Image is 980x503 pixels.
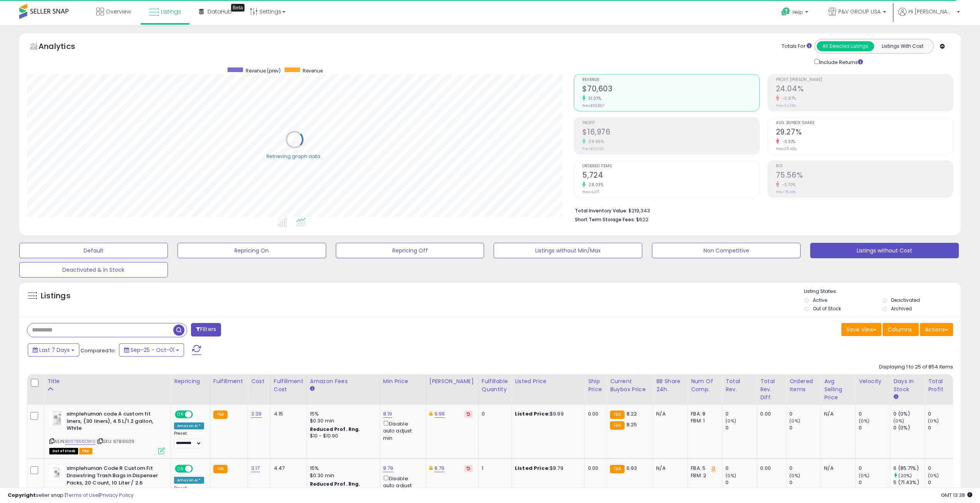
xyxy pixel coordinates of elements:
b: Reduced Prof. Rng. [310,481,360,487]
div: Total Rev. Diff. [760,377,783,402]
div: Totals For [782,43,812,50]
div: 0 [928,465,959,472]
li: $219,343 [575,205,947,215]
h2: 24.04% [776,84,953,95]
div: $0.30 min [310,417,374,424]
button: Listings without Min/Max [494,243,642,258]
div: Title [47,377,168,385]
div: Total Profit [928,377,956,394]
div: N/A [656,410,682,417]
div: 5 (71.43%) [893,479,925,486]
div: FBM: 2 [691,472,716,479]
div: 0 [859,410,890,417]
div: Amazon Fees [310,377,377,385]
div: Retrieving graph data.. [266,153,323,160]
h2: $16,976 [582,128,759,138]
span: 6.93 [627,464,637,472]
div: Disable auto adjust min [383,474,420,496]
div: $0.30 min [310,472,374,479]
button: Deactivated & In Stock [19,262,168,278]
div: N/A [656,465,682,472]
div: 0 [725,465,757,472]
div: 0 [789,410,821,417]
a: Privacy Policy [100,491,134,499]
div: 4.15 [274,410,301,417]
div: 0 [789,479,821,486]
button: Sep-25 - Oct-01 [119,343,184,357]
div: Days In Stock [893,377,921,394]
button: Non Competitive [652,243,801,258]
div: $9.99 [515,410,579,417]
img: 31oEMjLNodL._SL40_.jpg [49,465,65,480]
span: Profit [582,121,759,125]
div: Num of Comp. [691,377,719,394]
label: Active [813,297,827,303]
span: Help [792,9,803,15]
button: Filters [191,323,221,336]
div: FBA: 8 [691,410,716,417]
div: 0 [859,465,890,472]
div: 4.47 [274,465,301,472]
div: 0 [725,479,757,486]
small: Amazon Fees. [310,385,315,392]
div: 0 [859,479,890,486]
div: Fulfillment Cost [274,377,303,394]
div: $8.79 [515,465,579,472]
small: Prev: 24.25% [776,103,796,108]
span: Last 7 Days [39,346,70,354]
label: Archived [891,305,912,312]
small: (0%) [725,473,736,479]
h2: 29.27% [776,128,953,138]
div: 0 [482,410,506,417]
div: Velocity [859,377,887,385]
span: Revenue [582,78,759,82]
div: Cost [251,377,267,385]
small: FBA [610,410,624,419]
button: Columns [883,323,919,336]
span: Hi [PERSON_NAME] [908,8,955,15]
span: ON [176,466,185,472]
small: (0%) [789,473,800,479]
div: FBA: 5 [691,465,716,472]
div: Repricing [174,377,207,385]
span: Profit [PERSON_NAME] [776,78,953,82]
h2: 75.56% [776,171,953,181]
div: Ordered Items [789,377,818,394]
label: Out of Stock [813,305,841,312]
small: FBA [610,421,624,430]
a: 8.79 [383,464,394,472]
div: Tooltip anchor [231,4,245,12]
button: Listings With Cost [874,41,931,51]
div: 1 [482,465,506,472]
div: 0 [859,424,890,431]
div: 0.00 [760,465,780,472]
div: [PERSON_NAME] [429,377,475,385]
div: Include Returns [809,57,872,66]
span: 8.25 [627,421,637,428]
span: ROI [776,164,953,168]
b: simplehuman Code R Custom Fit Drawstring Trash Bags in Dispenser Packs, 20 Count, 10 Liter / 2.6 ... [67,465,160,495]
span: 2025-10-10 13:38 GMT [941,491,972,499]
a: 3.17 [251,464,260,472]
small: (0%) [859,418,869,424]
div: seller snap | | [8,492,134,499]
div: 0 (0%) [893,424,925,431]
a: 9.99 [434,410,445,418]
small: (0%) [928,418,939,424]
small: -0.51% [779,139,796,145]
h5: Analytics [39,41,90,54]
div: Current Buybox Price [610,377,650,394]
div: 0 [789,465,821,472]
div: $10 - $10.90 [310,433,374,439]
span: Compared to: [80,347,116,354]
a: 8.79 [434,464,445,472]
span: Ordered Items [582,164,759,168]
div: 0 [928,410,959,417]
span: Avg. Buybox Share [776,121,953,125]
div: Listed Price [515,377,581,385]
small: 28.03% [586,182,603,188]
small: Prev: 29.42% [776,146,796,151]
div: Amazon AI * [174,477,204,484]
label: Deactivated [891,297,920,303]
a: 8.19 [383,410,392,418]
